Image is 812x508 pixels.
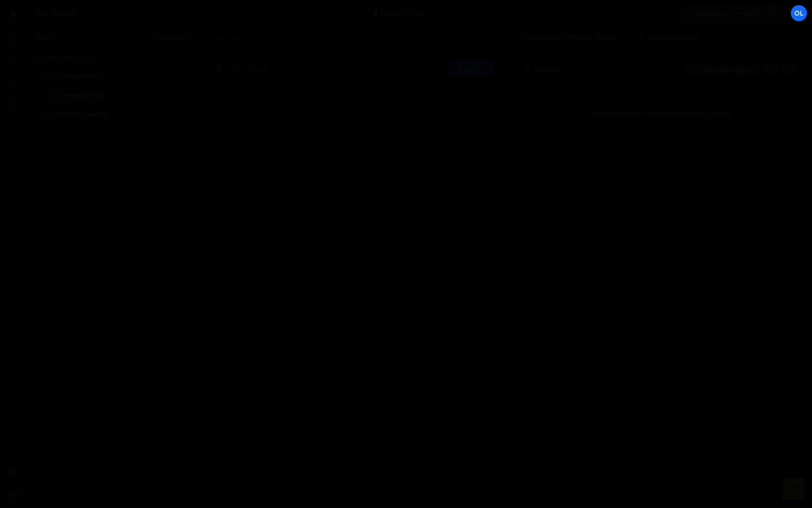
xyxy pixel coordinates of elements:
[151,34,186,41] button: New File
[230,65,267,73] div: Not yet saved
[629,26,708,49] div: Documentation
[685,61,759,78] button: Start new chat
[53,111,109,119] div: Modal Register.js
[53,73,105,81] div: Form Mandrill.js
[36,105,197,124] div: 16309/44079.js
[682,5,788,22] a: Connected to Webflow
[367,5,445,22] button: Code + Tools
[790,5,807,22] a: Ol
[36,68,197,87] div: 16309/46014.js
[449,60,494,77] button: Save
[36,87,197,105] div: 16309/46011.js
[524,65,562,74] h2: Slater AI
[36,8,76,19] div: Key Notion
[25,49,197,68] div: Javascript files
[205,33,244,42] div: New File
[36,32,53,43] h2: Files
[2,2,25,24] a: 🤙
[510,26,627,49] div: Chat with [PERSON_NAME]
[53,92,102,100] div: Form Page ID.js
